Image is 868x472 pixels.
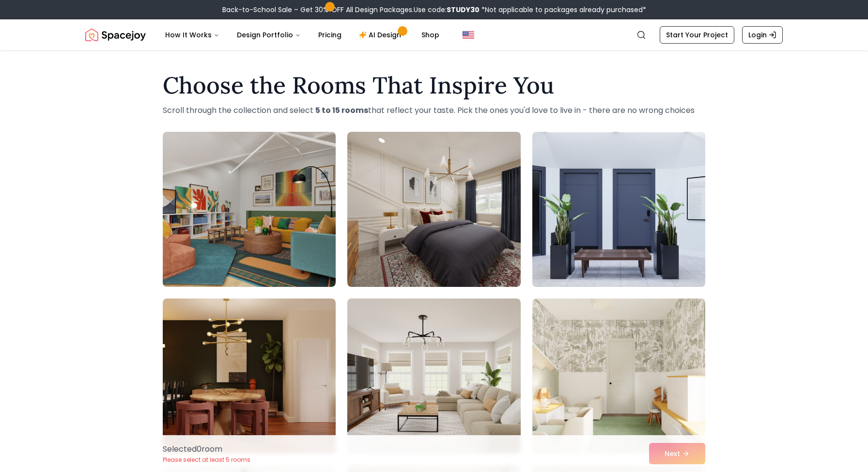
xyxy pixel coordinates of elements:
[163,105,705,116] p: Scroll through the collection and select that reflect your taste. Pick the ones you'd love to liv...
[85,25,146,45] a: Spacejoy
[742,26,783,44] a: Login
[447,5,480,15] b: STUDY30
[528,128,710,291] img: Room room-3
[315,105,368,116] strong: 5 to 15 rooms
[480,5,646,15] span: *Not applicable to packages already purchased*
[347,299,520,454] img: Room room-5
[532,299,705,454] img: Room room-6
[163,443,250,455] p: Selected 0 room
[157,25,447,45] nav: Main
[347,132,520,287] img: Room room-2
[163,456,250,464] p: Please select at least 5 rooms
[463,29,474,41] img: United States
[222,5,646,15] div: Back-to-School Sale – Get 30% OFF All Design Packages.
[414,5,480,15] span: Use code:
[163,74,705,97] h1: Choose the Rooms That Inspire You
[85,25,146,45] img: Spacejoy Logo
[85,19,783,50] nav: Global
[157,25,227,45] button: How It Works
[414,25,447,45] a: Shop
[660,26,734,44] a: Start Your Project
[310,25,349,45] a: Pricing
[229,25,309,45] button: Design Portfolio
[351,25,412,45] a: AI Design
[163,132,336,287] img: Room room-1
[163,299,336,454] img: Room room-4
